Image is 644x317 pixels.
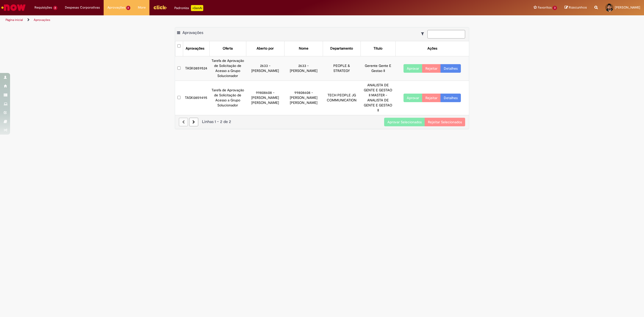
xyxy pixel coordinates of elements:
[569,5,587,10] span: Rascunhos
[34,5,52,10] span: Requisições
[183,56,209,81] td: TASK0859524
[65,5,100,10] span: Despesas Corporativas
[440,94,461,102] a: Detalhes
[422,94,441,102] button: Rejeitar
[246,56,285,81] td: 2633 - [PERSON_NAME]
[223,46,233,51] div: Oferta
[4,15,426,25] ul: Trilhas de página
[374,46,382,51] div: Título
[330,46,353,51] div: Departamento
[422,64,441,73] button: Rejeitar
[183,41,209,56] th: Aprovações
[615,5,640,10] span: [PERSON_NAME]
[440,64,461,73] a: Detalhes
[384,118,425,126] button: Aprovar Selecionados
[404,64,422,73] button: Aprovar
[209,81,246,115] td: Tarefa de Aprovação de Solicitação de Acesso a Grupo Solucionador
[34,18,50,22] a: Aprovações
[209,56,246,81] td: Tarefa de Aprovação de Solicitação de Acesso a Grupo Solucionador
[1,3,26,13] img: ServiceNow
[107,5,125,10] span: Aprovações
[360,81,395,115] td: ANALISTA DE GENTE E GESTAO II MASTER - ANALISTA DE GENTE E GESTAO II
[138,5,146,10] span: More
[404,94,422,102] button: Aprovar
[565,5,587,10] a: Rascunhos
[186,46,204,51] div: Aprovações
[425,118,465,126] button: Rejeitar Selecionados
[183,81,209,115] td: TASK0859495
[179,119,465,125] div: Linhas 1 − 2 de 2
[538,5,552,10] span: Favoritos
[6,18,23,22] a: Página inicial
[360,56,395,81] td: Gerente Gente E Gestao II
[285,56,323,81] td: 2633 - [PERSON_NAME]
[553,6,557,10] span: 3
[323,81,360,115] td: TECH PEOPLE JG COMMUNICATION
[299,46,308,51] div: Nome
[53,6,57,10] span: 2
[174,5,203,11] div: Padroniza
[126,6,131,10] span: 2
[153,4,167,11] img: click_logo_yellow_360x200.png
[246,81,285,115] td: 99808608 - [PERSON_NAME] [PERSON_NAME]
[257,46,274,51] div: Aberto por
[285,81,323,115] td: 99808608 - [PERSON_NAME] [PERSON_NAME]
[191,5,203,11] p: +GenAi
[421,32,426,35] i: Mostrar filtros para: Suas Solicitações
[427,46,437,51] div: Ações
[182,30,203,35] span: Aprovações
[323,56,360,81] td: PEOPLE & STRATEGY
